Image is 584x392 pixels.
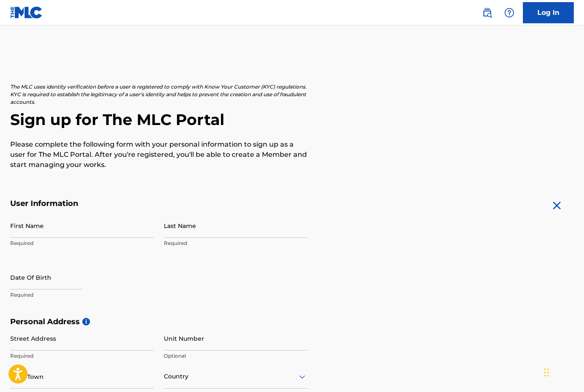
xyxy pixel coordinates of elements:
h5: Personal Address [10,317,574,327]
img: search [482,8,492,18]
p: Please complete the following form with your personal information to sign up as a user for The ML... [10,139,307,170]
span: i [82,318,90,325]
iframe: Chat Widget [542,351,584,392]
img: MLC Logo [10,6,43,19]
p: Required [10,239,154,247]
p: Optional [164,352,307,360]
p: Required [10,291,154,299]
h2: Sign up for The MLC Portal [10,110,574,129]
p: The MLC uses identity verification before a user is registered to comply with Know Your Customer ... [10,83,307,106]
img: close [550,199,564,212]
p: Required [164,239,307,247]
p: Required [10,352,154,360]
a: Public Search [479,4,496,21]
a: Log In [523,2,574,23]
div: Drag [544,360,549,385]
img: help [504,8,514,18]
h5: User Information [10,199,307,209]
div: Help [501,4,518,21]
